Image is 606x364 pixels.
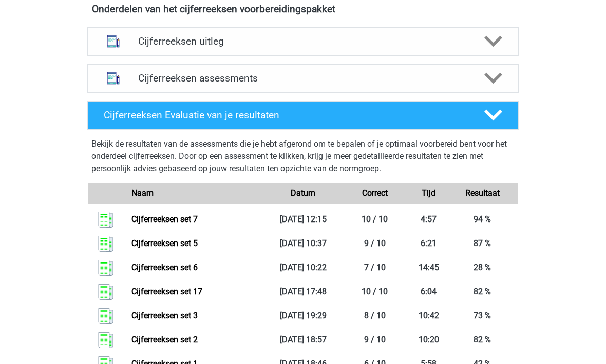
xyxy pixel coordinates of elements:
div: Correct [339,187,411,199]
a: Cijferreeksen set 17 [131,287,202,296]
p: Bekijk de resultaten van de assessments die je hebt afgerond om te bepalen of je optimaal voorber... [91,138,515,175]
a: Cijferreeksen set 5 [131,238,198,248]
div: Datum [267,187,339,199]
h4: Cijferreeksen Evaluatie van je resultaten [104,109,468,121]
div: Tijd [411,187,447,199]
a: assessments Cijferreeksen assessments [83,64,523,93]
a: Cijferreeksen set 7 [131,214,198,224]
div: Resultaat [446,187,518,199]
h4: Cijferreeksen uitleg [138,35,468,47]
a: Cijferreeksen set 3 [131,311,198,320]
div: Naam [124,187,267,199]
a: Cijferreeksen Evaluatie van je resultaten [83,101,523,130]
a: uitleg Cijferreeksen uitleg [83,27,523,56]
img: cijferreeksen assessments [100,65,126,91]
a: Cijferreeksen set 2 [131,335,198,345]
a: Cijferreeksen set 6 [131,262,198,272]
img: cijferreeksen uitleg [100,28,126,54]
h4: Onderdelen van het cijferreeksen voorbereidingspakket [92,3,514,15]
h4: Cijferreeksen assessments [138,72,468,84]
